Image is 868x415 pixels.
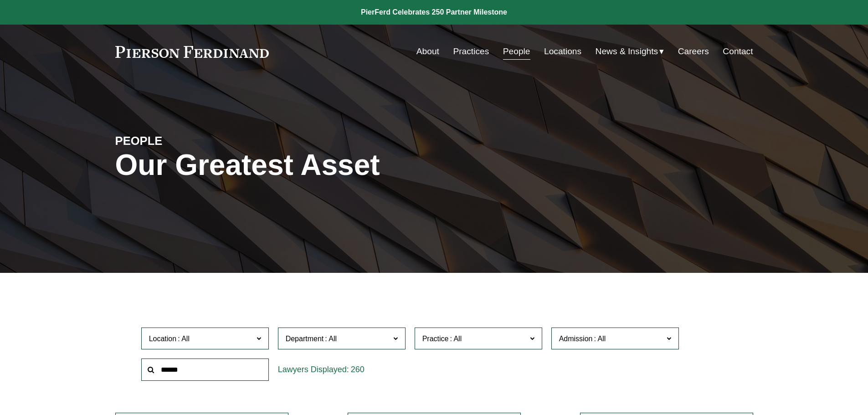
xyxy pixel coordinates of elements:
[723,43,753,60] a: Contact
[351,365,365,374] span: 260
[544,43,581,60] a: Locations
[678,43,709,60] a: Careers
[596,44,658,60] span: News & Insights
[503,43,530,60] a: People
[115,133,275,148] h4: PEOPLE
[149,335,177,343] span: Location
[453,43,489,60] a: Practices
[559,335,593,343] span: Admission
[422,335,449,343] span: Practice
[286,335,324,343] span: Department
[416,43,439,60] a: About
[596,43,664,60] a: folder dropdown
[115,149,540,182] h1: Our Greatest Asset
